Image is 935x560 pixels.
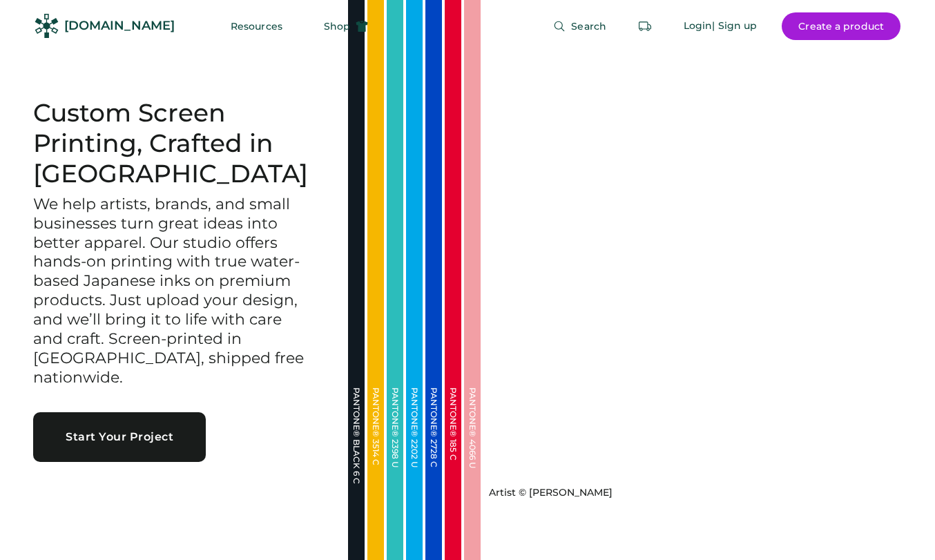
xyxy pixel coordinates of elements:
div: PANTONE® 2398 U [391,387,399,525]
div: PANTONE® 2202 U [410,387,418,525]
h1: Custom Screen Printing, Crafted in [GEOGRAPHIC_DATA] [33,98,315,189]
button: Create a product [782,12,900,40]
a: Artist © [PERSON_NAME] [483,481,613,500]
div: Login [684,19,713,33]
div: | Sign up [712,19,757,33]
div: PANTONE® BLACK 6 C [352,387,360,525]
button: Resources [214,12,299,40]
button: Search [537,12,623,40]
button: Shop [307,12,385,40]
img: Rendered Logo - Screens [35,14,59,38]
span: Shop [324,21,350,31]
div: [DOMAIN_NAME] [64,17,175,35]
h3: We help artists, brands, and small businesses turn great ideas into better apparel. Our studio of... [33,195,315,387]
div: Artist © [PERSON_NAME] [489,486,613,500]
button: Retrieve an order [631,12,659,40]
span: Search [571,21,606,31]
div: PANTONE® 185 C [449,387,457,525]
button: Start Your Project [33,412,206,462]
div: PANTONE® 4066 U [468,387,476,525]
div: PANTONE® 2728 C [430,387,438,525]
div: PANTONE® 3514 C [372,387,380,525]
